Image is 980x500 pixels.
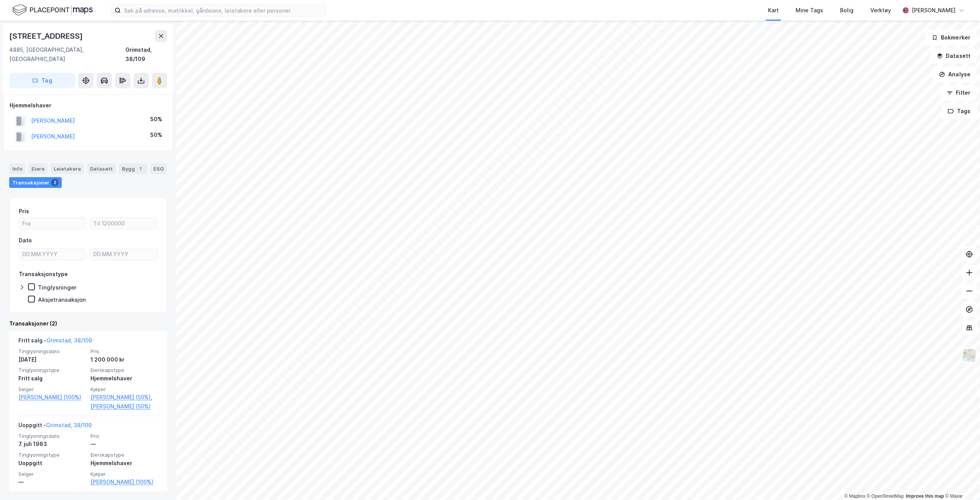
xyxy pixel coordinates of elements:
[90,386,158,393] span: Kjøper
[46,337,92,344] a: Grimstad, 38/109
[18,459,86,468] div: Uoppgitt
[90,355,158,364] div: 1 200 000 kr
[930,48,977,64] button: Datasett
[867,493,904,499] a: OpenStreetMap
[940,85,977,100] button: Filter
[90,459,158,468] div: Hjemmelshaver
[768,6,779,15] div: Kart
[90,367,158,373] span: Eierskapstype
[90,402,158,411] a: [PERSON_NAME] (50%)
[18,367,86,373] span: Tinglysningstype
[150,115,162,124] div: 50%
[18,433,86,439] span: Tinglysningsdato
[796,6,823,15] div: Mine Tags
[19,218,86,229] input: Fra
[942,463,980,500] iframe: Chat Widget
[925,30,977,45] button: Bokmerker
[19,207,29,216] div: Pris
[941,104,977,119] button: Tags
[150,163,167,174] div: ESG
[46,422,92,428] a: Grimstad, 38/109
[18,336,92,348] div: Fritt salg -
[90,452,158,458] span: Eierskapstype
[90,433,158,439] span: Pris
[90,471,158,477] span: Kjøper
[10,101,167,110] div: Hjemmelshaver
[18,421,92,433] div: Uoppgitt -
[18,348,86,355] span: Tinglysningsdato
[18,439,86,449] div: 7. juli 1983
[932,67,977,82] button: Analyse
[90,477,158,487] a: [PERSON_NAME] (100%)
[18,393,86,402] a: [PERSON_NAME] (100%)
[119,163,147,174] div: Bygg
[962,348,977,363] img: Z
[90,439,158,449] div: —
[90,218,157,229] input: Til 1200000
[150,130,162,140] div: 50%
[840,6,853,15] div: Bolig
[18,386,86,393] span: Selger
[906,493,944,499] a: Improve this map
[870,6,891,15] div: Verktøy
[19,248,86,260] input: DD.MM.YYYY
[38,296,86,303] div: Aksjetransaksjon
[19,236,32,245] div: Dato
[9,163,25,174] div: Info
[90,248,157,260] input: DD.MM.YYYY
[9,73,75,88] button: Tag
[9,319,167,328] div: Transaksjoner (2)
[121,5,326,16] input: Søk på adresse, matrikkel, gårdeiere, leietakere eller personer
[19,270,68,279] div: Transaksjonstype
[12,3,93,17] img: logo.f888ab2527a4732fd821a326f86c7f29.svg
[18,477,86,487] div: —
[136,165,144,173] div: 1
[51,179,59,186] div: 2
[18,355,86,364] div: [DATE]
[125,45,167,64] div: Grimstad, 38/109
[28,163,48,174] div: Eiere
[51,163,84,174] div: Leietakere
[912,6,955,15] div: [PERSON_NAME]
[9,45,125,64] div: 4885, [GEOGRAPHIC_DATA], [GEOGRAPHIC_DATA]
[9,30,84,42] div: [STREET_ADDRESS]
[844,493,865,499] a: Mapbox
[90,393,158,402] a: [PERSON_NAME] (50%),
[87,163,116,174] div: Datasett
[9,177,62,188] div: Transaksjoner
[18,471,86,477] span: Selger
[90,374,158,383] div: Hjemmelshaver
[18,374,86,383] div: Fritt salg
[18,452,86,458] span: Tinglysningstype
[942,463,980,500] div: Kontrollprogram for chat
[90,348,158,355] span: Pris
[38,284,77,291] div: Tinglysninger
